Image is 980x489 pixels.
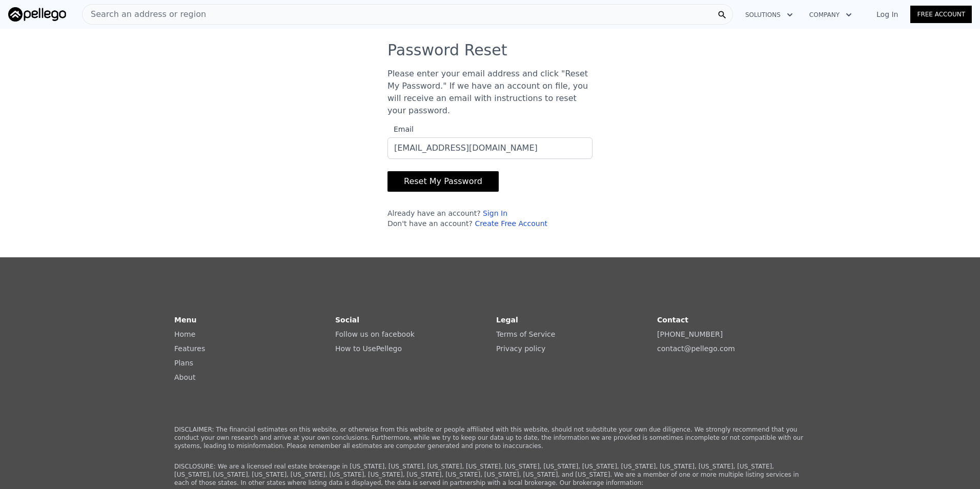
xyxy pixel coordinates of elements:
[387,208,593,229] div: Already have an account? Don't have an account?
[174,425,806,450] p: DISCLAIMER: The financial estimates on this website, or otherwise from this website or people aff...
[174,316,196,324] strong: Menu
[8,7,66,22] img: Pellego
[335,330,415,338] a: Follow us on facebook
[864,9,910,19] a: Log In
[83,8,206,21] span: Search an address or region
[174,373,195,381] a: About
[387,41,593,59] h3: Password Reset
[737,6,801,24] button: Solutions
[496,344,545,353] a: Privacy policy
[387,137,593,159] input: Email
[496,316,518,324] strong: Legal
[657,344,735,353] a: contact@pellego.com
[174,344,205,353] a: Features
[387,125,414,133] span: Email
[174,330,195,338] a: Home
[657,330,723,338] a: [PHONE_NUMBER]
[483,209,507,217] a: Sign In
[335,344,402,353] a: How to UsePellego
[910,6,972,23] a: Free Account
[174,359,193,367] a: Plans
[387,68,593,117] p: Please enter your email address and click "Reset My Password." If we have an account on file, you...
[801,6,860,24] button: Company
[657,316,688,324] strong: Contact
[475,219,547,228] a: Create Free Account
[335,316,359,324] strong: Social
[174,462,806,487] p: DISCLOSURE: We are a licensed real estate brokerage in [US_STATE], [US_STATE], [US_STATE], [US_ST...
[496,330,555,338] a: Terms of Service
[387,171,499,192] button: Reset My Password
